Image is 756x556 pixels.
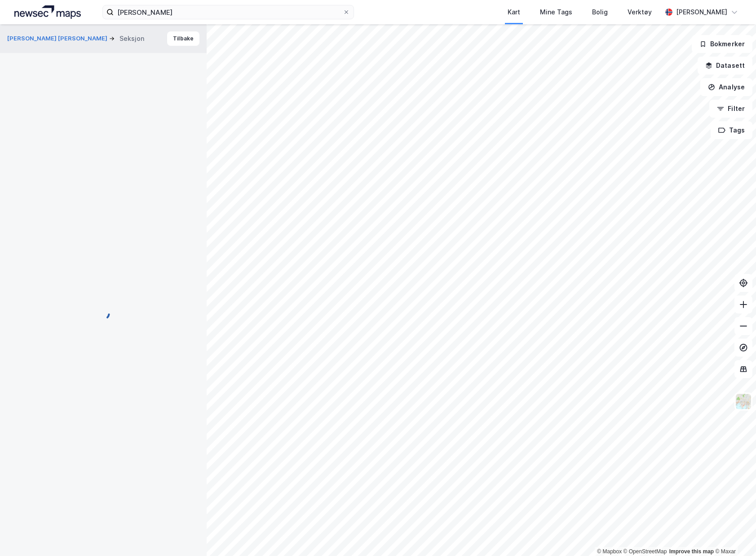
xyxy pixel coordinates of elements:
[7,34,109,43] button: [PERSON_NAME] [PERSON_NAME]
[119,33,144,44] div: Seksjon
[711,121,752,139] button: Tags
[14,5,81,19] img: logo.a4113a55bc3d86da70a041830d287a7e.svg
[628,7,652,18] div: Verktøy
[692,35,752,53] button: Bokmerker
[669,548,714,555] a: Improve this map
[709,100,752,118] button: Filter
[623,548,667,555] a: OpenStreetMap
[597,548,622,555] a: Mapbox
[508,7,520,18] div: Kart
[676,7,727,18] div: [PERSON_NAME]
[711,513,756,556] iframe: Chat Widget
[735,393,752,410] img: Z
[114,5,343,19] input: Søk på adresse, matrikkel, gårdeiere, leietakere eller personer
[700,78,752,96] button: Analyse
[96,306,111,321] img: spinner.a6d8c91a73a9ac5275cf975e30b51cfb.svg
[711,513,756,556] div: Kontrollprogram for chat
[167,31,199,46] button: Tilbake
[540,7,572,18] div: Mine Tags
[592,7,608,18] div: Bolig
[698,57,752,75] button: Datasett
